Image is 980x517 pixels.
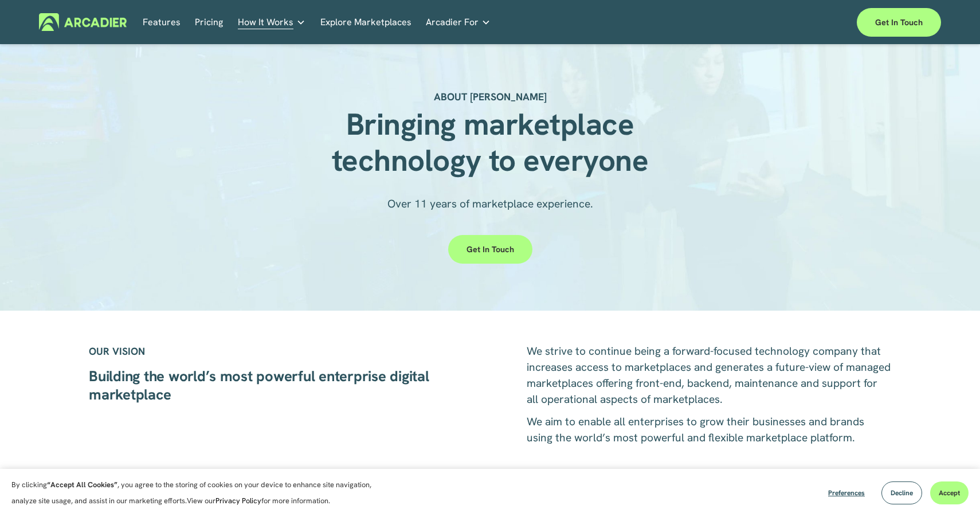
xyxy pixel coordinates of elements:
button: Decline [881,481,922,504]
strong: OUR VISION [89,344,145,358]
a: Get in touch [857,8,941,37]
a: folder dropdown [238,13,305,31]
a: Explore Marketplaces [320,13,411,31]
strong: “Accept All Cookies” [47,480,117,489]
a: Pricing [195,13,223,31]
span: We aim to enable all enterprises to grow their businesses and brands using the world’s most power... [527,414,867,445]
a: Features [143,13,181,31]
a: folder dropdown [426,13,491,31]
span: We strive to continue being a forward-focused technology company that increases access to marketp... [527,344,893,406]
strong: Building the world’s most powerful enterprise digital marketplace [89,366,433,404]
span: Accept [939,488,960,498]
button: Preferences [820,481,873,504]
span: How It Works [238,14,293,30]
img: Arcadier [39,13,127,31]
a: Get in touch [448,235,532,264]
a: Privacy Policy [215,496,261,506]
strong: Bringing marketplace technology to everyone [332,104,648,179]
p: By clicking , you agree to the storing of cookies on your device to enhance site navigation, anal... [11,477,384,509]
strong: ABOUT [PERSON_NAME] [434,90,547,103]
span: Decline [891,488,913,498]
span: Preferences [828,488,865,498]
span: Arcadier For [426,14,479,30]
button: Accept [930,481,969,504]
span: Over 11 years of marketplace experience. [387,197,593,211]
